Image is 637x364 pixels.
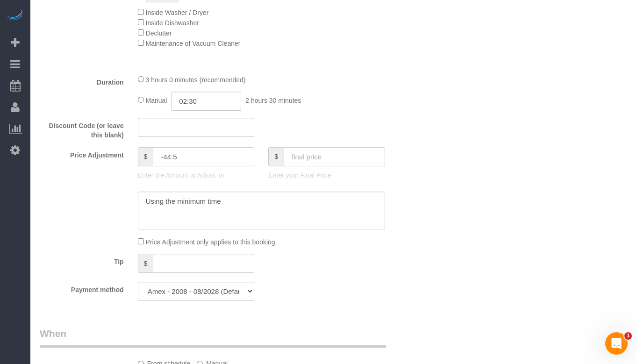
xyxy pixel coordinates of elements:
span: $ [138,254,153,273]
label: Price Adjustment [33,147,131,160]
img: Automaid Logo [6,9,24,22]
span: Inside Dishwasher [146,19,199,27]
p: Enter your Final Price [268,171,385,180]
span: Declutter [146,29,172,37]
span: Price Adjustment only applies to this booking [146,238,275,246]
legend: When [40,327,386,348]
span: Inside Washer / Dryer [146,9,209,16]
label: Tip [33,254,131,266]
input: final price [284,147,385,166]
span: Manual [146,97,167,104]
span: $ [138,147,153,166]
span: 3 hours 0 minutes (recommended) [146,76,246,84]
iframe: Intercom live chat [605,332,628,355]
label: Duration [33,74,131,87]
span: 1 [624,332,632,340]
span: Maintenance of Vacuum Cleaner [146,40,241,47]
span: $ [268,147,284,166]
p: Enter the Amount to Adjust, or [138,171,255,180]
label: Payment method [33,282,131,294]
span: 2 hours 30 minutes [245,97,301,104]
label: Discount Code (or leave this blank) [33,118,131,140]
